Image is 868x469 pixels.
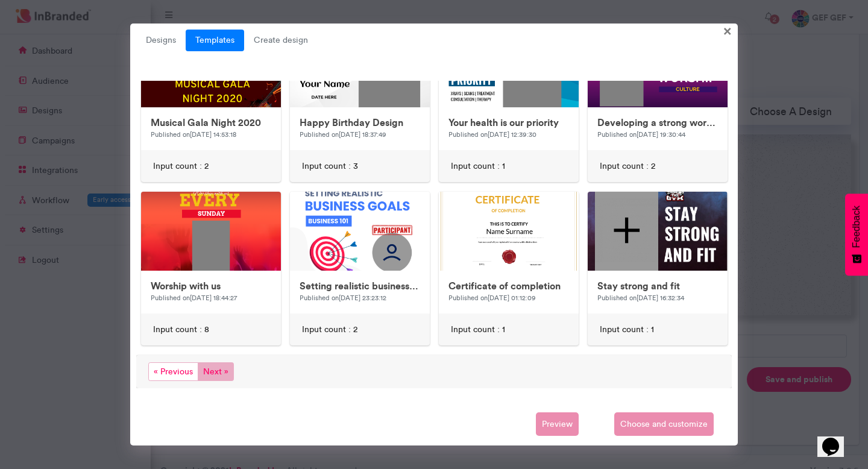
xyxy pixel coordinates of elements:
h6: Developing a strong worship [597,117,718,128]
h6: Musical Gala Night 2020 [151,117,271,128]
small: Published on [DATE] 12:39:30 [448,130,536,139]
small: Published on [DATE] 23:23:12 [300,294,386,302]
span: Input count : 3 [302,160,358,172]
h6: Stay strong and fit [597,280,718,292]
span: Create design [244,30,318,51]
a: Designs [136,30,186,51]
small: Published on [DATE] 18:37:49 [300,130,386,139]
a: Templates [186,30,244,51]
h6: Worship with us [151,280,271,292]
small: Published on [DATE] 19:30:44 [597,130,685,139]
span: Input count : 1 [451,160,505,172]
span: Input count : 1 [451,324,505,336]
span: Next » [198,362,234,381]
span: Input count : 2 [600,160,655,172]
span: × [723,21,732,40]
h6: Setting realistic business goals [300,280,420,292]
small: Published on [DATE] 01:12:09 [448,294,536,302]
span: Input count : 8 [153,324,209,336]
small: Published on [DATE] 16:32:34 [597,294,684,302]
span: Feedback [851,206,862,248]
span: Input count : 2 [153,160,209,172]
iframe: chat widget [817,421,856,457]
small: Published on [DATE] 18:44:27 [151,294,237,302]
small: Published on [DATE] 14:53:18 [151,130,236,139]
h6: Certificate of completion [448,280,569,292]
span: Input count : 1 [600,324,654,336]
h6: Happy Birthday Design [300,117,420,128]
button: Feedback - Show survey [845,194,868,275]
h6: Your health is our priority [448,117,569,128]
span: Input count : 2 [302,324,357,336]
